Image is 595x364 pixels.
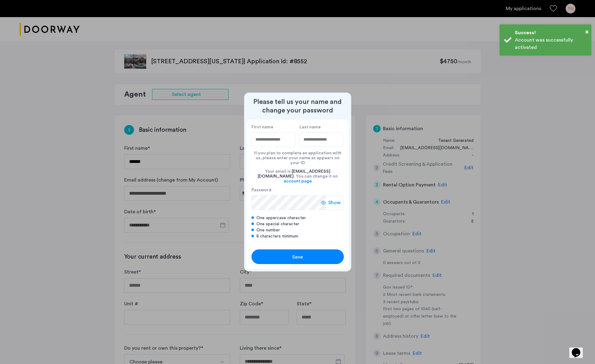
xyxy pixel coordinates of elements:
div: 8 characters minimum [251,233,344,239]
label: First name [251,124,296,130]
a: account page [284,179,312,184]
div: One number [251,227,344,233]
span: × [585,29,589,35]
div: Success! [515,29,587,36]
label: Last name [299,124,344,130]
button: button [251,249,344,264]
span: Show [328,199,341,206]
div: One uppercase character [251,215,344,221]
div: Account was successfully activated [515,36,587,51]
iframe: chat widget [569,340,589,358]
div: If you plan to complete an application with us, please enter your name as appears on your ID [251,147,344,165]
div: Your email is: . You can change it on [251,165,344,187]
h2: Please tell us your name and change your password [247,97,349,115]
button: Close [585,27,589,36]
div: One special character [251,221,344,227]
span: [EMAIL_ADDRESS][DOMAIN_NAME] [258,169,330,178]
label: Password [251,187,326,193]
span: Save [292,253,303,261]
